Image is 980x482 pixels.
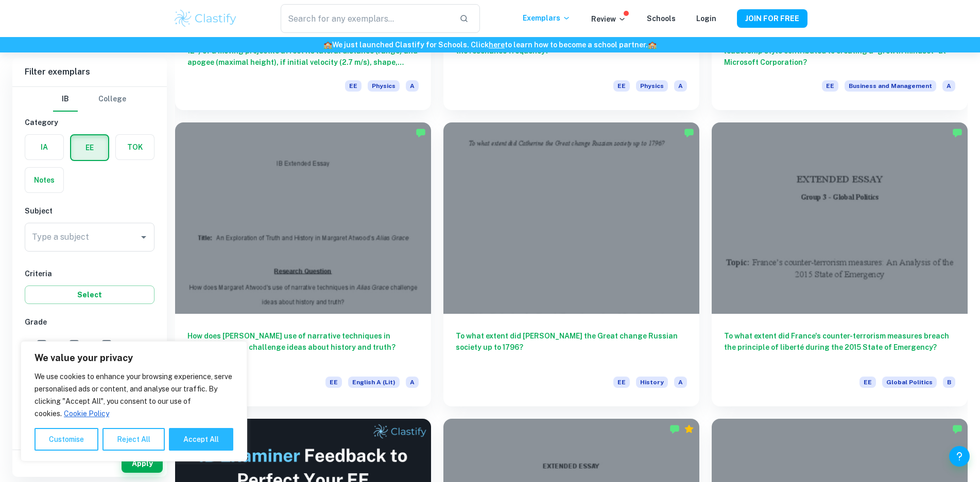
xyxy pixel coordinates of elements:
[348,377,400,388] span: English A (Lit)
[63,409,110,418] a: Cookie Policy
[25,205,154,217] h6: Subject
[102,428,165,451] button: Reject All
[712,122,968,407] a: To what extent did France's counter-terrorism measures breach the principle of liberté during the...
[456,330,687,364] h6: To what extent did [PERSON_NAME] the Great change Russian society up to 1796?
[943,377,955,388] span: B
[325,377,342,388] span: EE
[684,424,694,434] div: Premium
[98,87,126,112] button: College
[35,352,233,364] p: We value your privacy
[684,128,694,138] img: Marked
[952,424,962,434] img: Marked
[12,58,167,86] h6: Filter exemplars
[35,370,233,420] p: We use cookies to enhance your browsing experience, serve personalised ads or content, and analys...
[416,128,426,138] img: Marked
[84,339,90,350] span: B
[942,80,955,92] span: A
[71,135,108,160] button: EE
[696,14,716,23] a: Login
[523,12,571,24] p: Exemplars
[35,428,98,451] button: Customise
[122,454,163,473] button: Apply
[345,80,362,92] span: EE
[53,87,126,112] div: Filter type choice
[187,330,419,364] h6: How does [PERSON_NAME] use of narrative techniques in [PERSON_NAME] challenge ideas about history...
[25,117,154,128] h6: Category
[25,268,154,279] h6: Criteria
[845,80,936,92] span: Business and Management
[406,80,419,92] span: A
[52,339,57,350] span: A
[674,377,687,388] span: A
[489,41,505,49] a: here
[613,377,630,388] span: EE
[173,8,238,29] img: Clastify logo
[724,330,955,364] h6: To what extent did France's counter-terrorism measures breach the principle of liberté during the...
[25,316,154,328] h6: Grade
[175,122,431,407] a: How does [PERSON_NAME] use of narrative techniques in [PERSON_NAME] challenge ideas about history...
[323,41,332,49] span: 🏫
[25,285,154,304] button: Select
[136,230,151,244] button: Open
[368,80,400,92] span: Physics
[116,135,154,159] button: TOK
[648,41,657,49] span: 🏫
[822,80,838,92] span: EE
[21,341,247,461] div: We value your privacy
[636,377,668,388] span: History
[882,377,937,388] span: Global Politics
[2,39,978,50] h6: We just launched Clastify for Schools. Click to learn how to become a school partner.
[952,128,962,138] img: Marked
[636,80,668,92] span: Physics
[117,339,122,350] span: C
[737,9,807,28] button: JOIN FOR FREE
[406,377,419,388] span: A
[169,428,233,451] button: Accept All
[443,122,699,407] a: To what extent did [PERSON_NAME] the Great change Russian society up to 1796?EEHistoryA
[591,13,626,25] p: Review
[647,14,676,23] a: Schools
[859,377,876,388] span: EE
[613,80,630,92] span: EE
[949,446,970,467] button: Help and Feedback
[674,80,687,92] span: A
[281,4,451,33] input: Search for any exemplars...
[25,168,63,192] button: Notes
[53,87,78,112] button: IB
[25,135,63,159] button: IA
[669,424,680,434] img: Marked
